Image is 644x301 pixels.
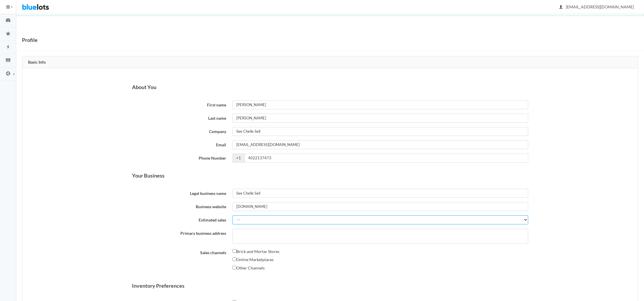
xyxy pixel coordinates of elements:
input: Other Channels [233,266,236,269]
label: Brick and Mortar Stores [233,248,279,255]
label: Business website [129,202,230,210]
label: Primary business address [129,229,230,237]
h3: Inventory Preferences [132,283,528,289]
span: +1 [233,154,244,162]
label: Online Marketplaces [233,256,274,263]
label: First name [129,100,230,108]
h1: Profile [22,36,38,44]
label: Phone Number [129,154,230,162]
label: Last name [129,114,230,122]
span: [EMAIL_ADDRESS][DOMAIN_NAME] [559,4,634,9]
label: Email [129,140,230,148]
ion-icon: person [558,5,564,10]
input: Online Marketplaces [233,257,236,261]
label: Other Channels [233,265,265,272]
div: Basic Info [22,56,638,69]
input: Brick and Mortar Stores [233,249,236,253]
label: Legal business name [129,189,230,197]
label: Estimated sales [129,215,230,224]
label: Sales channels [129,248,230,256]
label: Company [129,127,230,135]
h3: About You [132,84,528,90]
h3: Your Business [132,173,528,179]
